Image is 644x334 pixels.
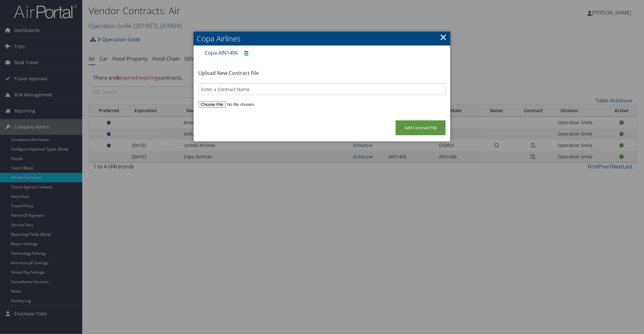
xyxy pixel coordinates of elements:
[194,32,450,46] h2: Copa Airlines
[198,69,446,77] p: Upload New Contract File
[396,120,446,135] input: Add Contract File
[198,83,446,95] input: Enter a Contract Name
[205,49,238,56] a: Copa AIN1406
[241,47,251,59] a: Remove contract
[440,31,447,43] a: ×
